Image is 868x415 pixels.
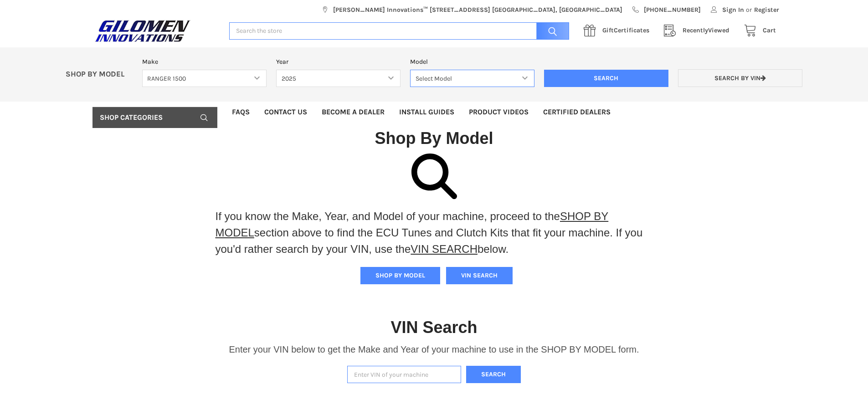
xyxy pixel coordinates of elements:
[333,5,622,15] span: [PERSON_NAME] Innovations™ [STREET_ADDRESS] [GEOGRAPHIC_DATA], [GEOGRAPHIC_DATA]
[466,366,521,384] button: Search
[229,343,639,356] p: Enter your VIN below to get the Make and Year of your machine to use in the SHOP BY MODEL form.
[61,70,138,79] p: SHOP BY MODEL
[92,20,193,42] img: GILOMEN INNOVATIONS
[536,102,618,123] a: Certified Dealers
[462,102,536,123] a: Product Videos
[92,20,220,42] a: GILOMEN INNOVATIONS
[683,26,708,34] span: Recently
[446,267,513,284] button: VIN SEARCH
[722,5,744,15] span: Sign In
[644,5,701,15] span: [PHONE_NUMBER]
[683,26,729,34] span: Viewed
[229,22,569,40] input: Search the store
[92,107,217,128] a: Shop Categories
[257,102,314,123] a: Contact Us
[216,208,653,257] p: If you know the Make, Year, and Model of your machine, proceed to the section above to find the E...
[659,25,739,36] a: RecentlyViewed
[602,26,614,34] span: Gift
[347,366,461,384] input: Enter VIN of your machine
[410,57,534,67] label: Model
[544,70,668,87] input: Search
[276,57,401,67] label: Year
[411,243,478,255] a: VIN SEARCH
[314,102,392,123] a: Become a Dealer
[216,210,609,239] a: SHOP BY MODEL
[579,25,659,36] a: GiftCertificates
[390,317,477,338] h1: VIN Search
[602,26,649,34] span: Certificates
[142,57,267,67] label: Make
[678,69,802,87] a: Search by VIN
[763,26,776,34] span: Cart
[532,22,569,40] input: Search
[225,102,257,123] a: FAQs
[92,128,776,149] h1: Shop By Model
[360,267,440,284] button: SHOP BY MODEL
[392,102,462,123] a: Install Guides
[739,25,776,36] a: Cart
